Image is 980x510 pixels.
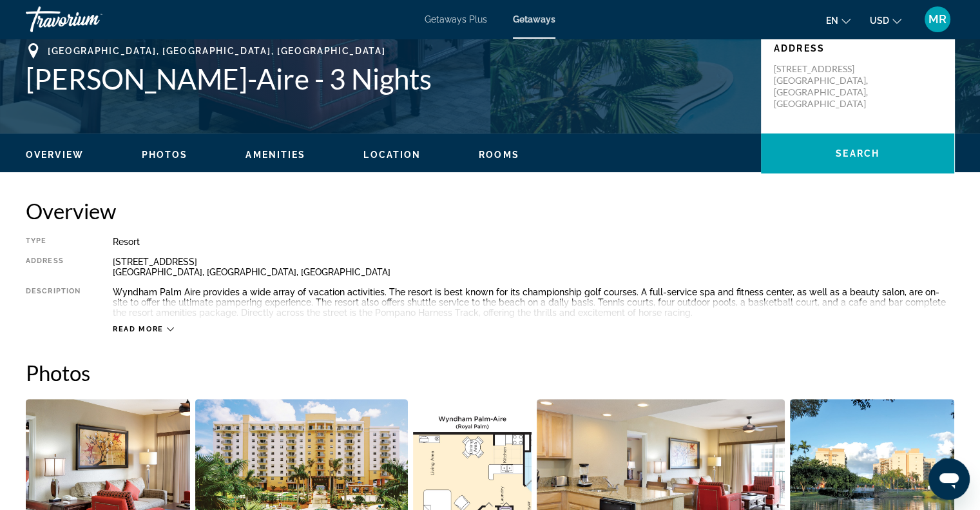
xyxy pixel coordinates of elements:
[479,150,519,160] span: Rooms
[921,6,954,33] button: User Menu
[26,3,155,36] a: Travorium
[26,257,81,277] div: Address
[479,149,519,161] button: Rooms
[26,62,748,95] h1: [PERSON_NAME]-Aire - 3 Nights
[761,133,954,173] button: Search
[113,237,954,247] div: Resort
[826,11,850,30] button: Change language
[142,149,188,161] button: Photos
[928,13,946,26] span: MR
[113,257,954,277] div: [STREET_ADDRESS] [GEOGRAPHIC_DATA], [GEOGRAPHIC_DATA], [GEOGRAPHIC_DATA]
[113,324,174,334] button: Read more
[425,14,487,25] a: Getaways Plus
[870,11,901,30] button: Change currency
[513,14,555,25] a: Getaways
[48,46,385,56] span: [GEOGRAPHIC_DATA], [GEOGRAPHIC_DATA], [GEOGRAPHIC_DATA]
[26,287,81,318] div: Description
[245,150,305,160] span: Amenities
[363,150,421,160] span: Location
[26,150,84,160] span: Overview
[26,149,84,161] button: Overview
[774,63,877,110] p: [STREET_ADDRESS] [GEOGRAPHIC_DATA], [GEOGRAPHIC_DATA], [GEOGRAPHIC_DATA]
[245,149,305,161] button: Amenities
[142,150,188,160] span: Photos
[363,149,421,161] button: Location
[928,458,970,500] iframe: Button to launch messaging window
[836,148,879,159] span: Search
[113,287,954,318] div: Wyndham Palm Aire provides a wide array of vacation activities. The resort is best known for its ...
[26,237,81,247] div: Type
[26,360,954,386] h2: Photos
[26,198,954,224] h2: Overview
[774,43,941,54] p: Address
[826,15,838,26] span: en
[113,325,164,333] span: Read more
[870,15,889,26] span: USD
